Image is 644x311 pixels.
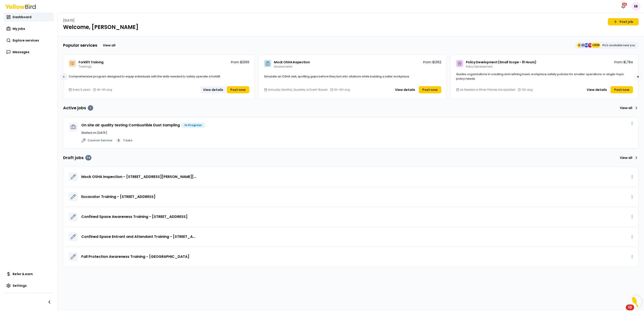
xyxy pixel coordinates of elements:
[79,65,92,68] span: Trainings
[69,74,221,79] span: Comprehensive program designed to equip individuals with the skills needed to safely operate a fo...
[4,269,54,278] a: Refer & earn
[63,155,91,161] h3: Draft jobs
[13,283,27,288] span: Settings
[614,88,629,92] span: Post now
[182,123,205,128] div: In Progress
[88,105,93,111] div: 1
[13,272,33,276] span: Refer & earn
[4,48,54,57] a: Messages
[456,72,624,81] span: Guides organizations in creating and refining basic workplace safety policies for smaller operati...
[611,86,633,93] a: Post now
[81,194,155,199] a: Excavator Training - [STREET_ADDRESS]
[227,86,249,93] a: Post now
[63,24,639,31] h1: Welcome, [PERSON_NAME]
[618,154,639,161] a: View all
[608,18,639,25] a: Post job
[81,174,196,180] a: Mock OSHA Inspection - [STREET_ADDRESS][PERSON_NAME][PERSON_NAME]
[4,281,54,290] a: Settings
[4,36,54,45] a: Explore services
[85,155,91,160] div: 74
[63,42,97,48] h3: Popular services
[588,43,592,48] span: FD
[88,138,112,143] span: Custom Service
[274,60,310,64] span: Mock OSHA Inspection
[392,86,418,93] button: View details
[79,60,104,64] span: Forklift Training
[631,2,640,11] span: EB
[614,60,633,64] p: From $1,784
[268,88,327,92] span: Annually, Monthly, Quarterly or Event-Based
[73,88,90,92] span: Every 3 years
[81,131,633,135] p: Started on [DATE]
[419,86,441,93] a: Post now
[460,88,515,92] span: As Needed or When Policies Are Updated
[619,2,628,11] button: 29
[466,65,492,68] span: Policy Development
[100,42,118,49] a: View all
[63,105,93,111] h3: Active jobs
[581,43,585,48] span: SB
[231,60,249,64] p: From $1,569
[622,2,627,6] div: 29
[334,88,350,92] span: 5h-10h avg
[628,295,642,309] button: Open Resource Center, 10 new notifications
[116,138,121,143] div: 0
[97,88,112,92] span: 4h-6h avg
[81,214,187,219] a: Confined Space Awareness Training - [STREET_ADDRESS]
[13,38,39,43] span: Explore services
[81,234,196,239] a: Confined Space Entrant and Attendant Training - [STREET_ADDRESS]
[200,86,226,93] button: View details
[13,15,31,19] span: Dashboard
[13,50,29,54] span: Messages
[522,88,533,92] span: 10h avg
[466,60,536,64] span: Policy Development (Small Scope - 10 Hours)
[81,254,189,259] a: Fall Protection Awareness Training - [GEOGRAPHIC_DATA]
[116,138,132,143] a: 0Tasks
[602,44,635,47] p: Pro's available near you
[13,26,25,31] span: My jobs
[584,86,610,93] button: View details
[230,88,246,92] span: Post now
[63,18,75,23] p: [DATE]
[264,74,410,79] span: Simulate an OSHA visit, spotting gaps before they turn into citations while building a safer work...
[577,43,582,48] span: JL
[4,13,54,22] a: Dashboard
[81,123,180,128] a: On site air quality testing Combustible Dust Sampling
[4,24,54,33] a: My jobs
[592,43,599,48] span: +2638
[423,60,441,64] p: From $1,562
[584,43,589,48] span: MB
[274,65,292,68] span: Assessments
[618,104,639,112] a: View all
[422,88,438,92] span: Post now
